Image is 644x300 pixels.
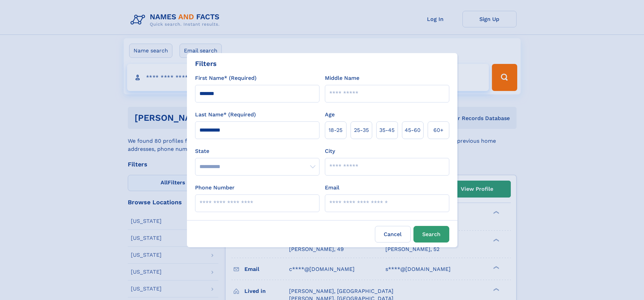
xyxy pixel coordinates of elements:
[433,126,444,134] span: 60+
[195,74,257,82] label: First Name* (Required)
[195,184,235,192] label: Phone Number
[195,147,319,155] label: State
[405,126,421,134] span: 45‑60
[325,147,335,155] label: City
[325,111,335,119] label: Age
[329,126,342,134] span: 18‑25
[375,226,411,243] label: Cancel
[195,111,256,119] label: Last Name* (Required)
[325,184,339,192] label: Email
[195,59,217,69] div: Filters
[413,226,449,243] button: Search
[325,74,359,82] label: Middle Name
[379,126,395,134] span: 35‑45
[354,126,369,134] span: 25‑35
